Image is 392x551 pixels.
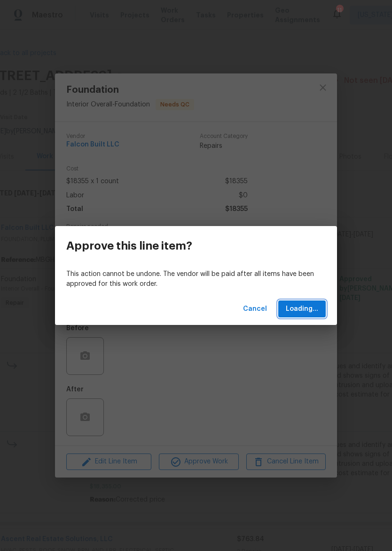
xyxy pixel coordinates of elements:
span: Loading... [286,303,318,315]
button: Loading... [278,300,326,318]
span: Cancel [243,303,267,315]
p: This action cannot be undone. The vendor will be paid after all items have been approved for this... [66,269,326,289]
h3: Approve this line item? [66,239,192,252]
button: Cancel [239,300,271,318]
